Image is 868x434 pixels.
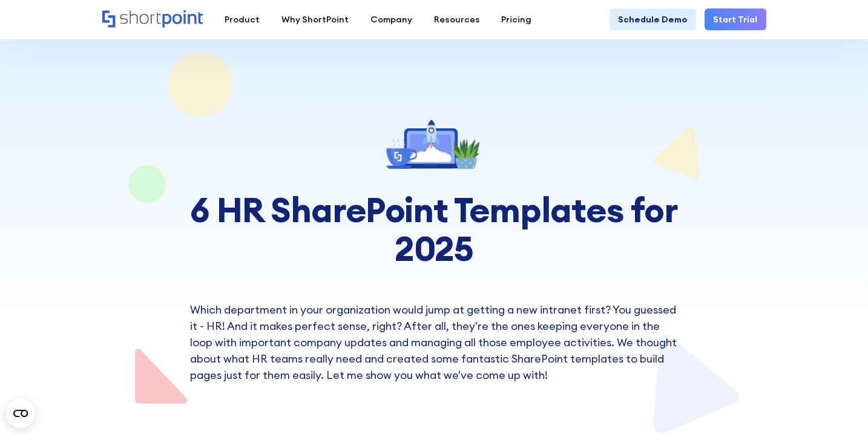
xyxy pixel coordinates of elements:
[423,8,491,30] a: Resources
[610,8,696,30] a: Schedule Demo
[807,376,868,434] iframe: Chat Widget
[214,8,271,30] a: Product
[501,13,531,27] div: Pricing
[271,8,360,30] a: Why ShortPoint
[190,302,679,383] p: Which department in your organization would jump at getting a new intranet first? You guessed it ...
[190,188,678,269] strong: 6 HR SharePoint Templates for 2025
[102,10,203,29] a: Home
[434,13,480,27] div: Resources
[225,13,260,27] div: Product
[281,13,349,27] div: Why ShortPoint
[705,8,766,30] a: Start Trial
[6,399,35,428] button: Open CMP widget
[370,13,412,27] div: Company
[360,8,423,30] a: Company
[490,8,542,30] a: Pricing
